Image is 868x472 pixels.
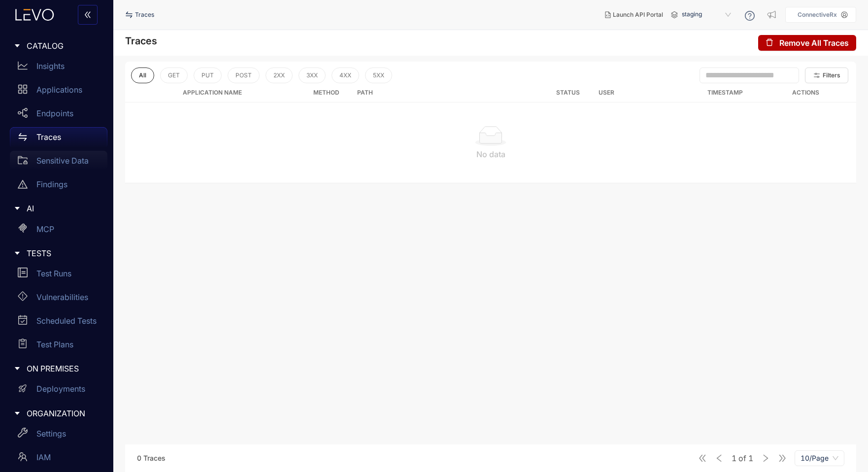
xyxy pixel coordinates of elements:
[798,11,837,18] p: ConnectiveRx
[758,35,856,51] button: deleteRemove All Traces
[14,365,21,372] span: caret-right
[266,67,293,83] button: 2XX
[6,198,107,219] div: AI
[18,452,28,462] span: team
[36,62,65,70] p: Insights
[27,249,100,258] span: TESTS
[14,42,21,49] span: caret-right
[353,83,541,102] th: Path
[805,67,848,83] button: Filters
[125,11,135,19] span: swap
[10,287,107,311] a: Vulnerabilities
[766,38,773,47] span: delete
[339,72,351,79] span: 4XX
[235,72,252,79] span: POST
[597,7,671,23] button: Launch API Portal
[299,67,326,83] button: 3XX
[14,410,21,417] span: caret-right
[125,35,157,47] h4: Traces
[10,174,107,198] a: Findings
[139,72,146,79] span: All
[36,453,51,462] p: IAM
[6,35,107,56] div: CATALOG
[306,72,318,79] span: 3XX
[595,83,695,102] th: User
[36,316,97,325] p: Scheduled Tests
[10,447,107,471] a: IAM
[613,11,663,18] span: Launch API Portal
[137,454,166,462] span: 0 Traces
[36,269,71,278] p: Test Runs
[6,403,107,424] div: ORGANIZATION
[732,454,736,463] span: 1
[6,358,107,379] div: ON PREMISES
[228,67,260,83] button: POST
[27,364,100,373] span: ON PREMISES
[36,225,54,234] p: MCP
[779,38,849,47] span: Remove All Traces
[6,243,107,264] div: TESTS
[168,72,180,79] span: GET
[27,409,100,418] span: ORGANIZATION
[732,454,753,463] span: of
[10,264,107,287] a: Test Runs
[36,109,73,118] p: Endpoints
[695,83,756,102] th: Timestamp
[201,72,214,79] span: PUT
[18,132,28,142] span: swap
[131,67,154,83] button: All
[36,293,88,302] p: Vulnerabilities
[27,41,100,50] span: CATALOG
[14,205,21,212] span: caret-right
[10,127,107,151] a: Traces
[36,384,85,393] p: Deployments
[823,72,840,79] span: Filters
[10,311,107,335] a: Scheduled Tests
[10,379,107,403] a: Deployments
[273,72,285,79] span: 2XX
[27,204,100,213] span: AI
[160,67,188,83] button: GET
[756,83,856,102] th: Actions
[36,133,61,141] p: Traces
[10,56,107,80] a: Insights
[194,67,222,83] button: PUT
[300,83,353,102] th: Method
[10,219,107,243] a: MCP
[10,80,107,103] a: Applications
[18,179,28,189] span: warning
[36,340,73,349] p: Test Plans
[36,156,89,165] p: Sensitive Data
[365,67,392,83] button: 5XX
[36,180,67,189] p: Findings
[78,5,98,25] button: double-left
[84,11,92,20] span: double-left
[801,451,838,466] span: 10/Page
[125,83,300,102] th: Application Name
[10,335,107,358] a: Test Plans
[748,454,753,463] span: 1
[373,72,384,79] span: 5XX
[10,424,107,447] a: Settings
[332,67,359,83] button: 4XX
[133,150,848,159] div: No data
[10,151,107,174] a: Sensitive Data
[14,250,21,257] span: caret-right
[36,85,82,94] p: Applications
[541,83,595,102] th: Status
[36,429,66,438] p: Settings
[10,103,107,127] a: Endpoints
[135,11,154,18] span: Traces
[682,7,733,23] span: staging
